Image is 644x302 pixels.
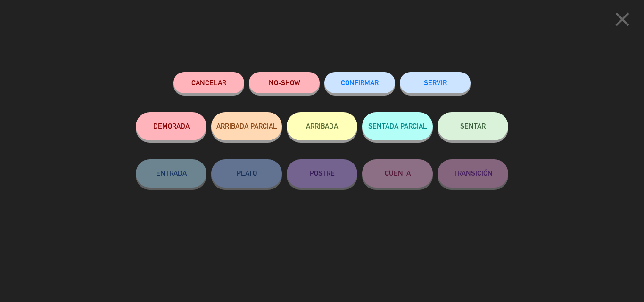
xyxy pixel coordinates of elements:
[438,159,508,188] button: TRANSICIÓN
[341,79,379,87] span: CONFIRMAR
[211,112,282,140] button: ARRIBADA PARCIAL
[608,7,637,35] button: close
[324,72,395,93] button: CONFIRMAR
[136,159,206,188] button: ENTRADA
[136,112,206,140] button: DEMORADA
[211,159,282,188] button: PLATO
[287,112,357,140] button: ARRIBADA
[438,112,508,140] button: SENTAR
[173,72,244,93] button: Cancelar
[362,112,433,140] button: SENTADA PARCIAL
[362,159,433,188] button: CUENTA
[216,122,277,130] span: ARRIBADA PARCIAL
[400,72,471,93] button: SERVIR
[611,8,634,31] i: close
[249,72,320,93] button: NO-SHOW
[460,122,486,130] span: SENTAR
[287,159,357,188] button: POSTRE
